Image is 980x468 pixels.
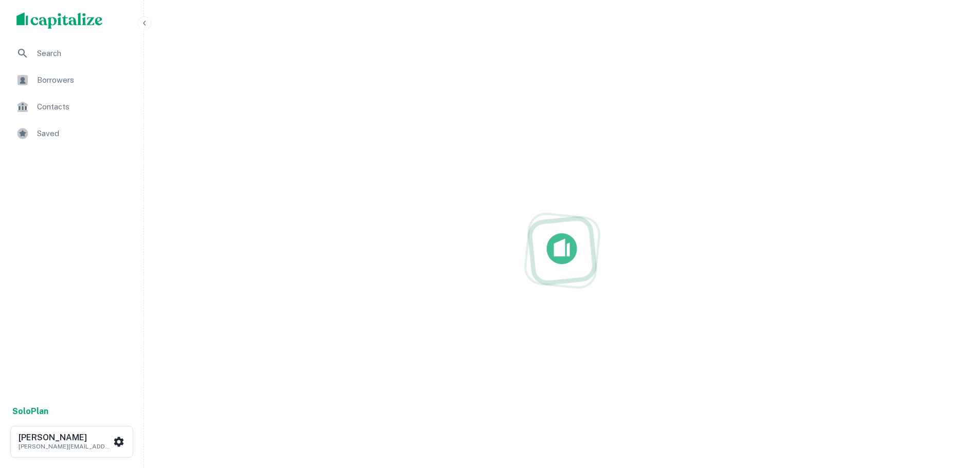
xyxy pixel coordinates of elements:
a: Search [8,41,135,66]
a: Contacts [8,95,135,119]
span: Saved [37,127,129,140]
strong: Solo Plan [12,406,48,416]
iframe: Chat Widget [929,386,980,435]
a: SoloPlan [12,405,48,418]
img: capitalize-logo.png [16,12,103,29]
a: Saved [8,121,135,146]
span: Contacts [37,101,129,113]
h6: [PERSON_NAME] [19,434,111,442]
span: Search [37,47,129,60]
p: [PERSON_NAME][EMAIL_ADDRESS][DOMAIN_NAME] [19,442,111,451]
span: Borrowers [37,74,129,86]
a: Borrowers [8,68,135,92]
button: [PERSON_NAME][PERSON_NAME][EMAIL_ADDRESS][DOMAIN_NAME] [10,426,133,458]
